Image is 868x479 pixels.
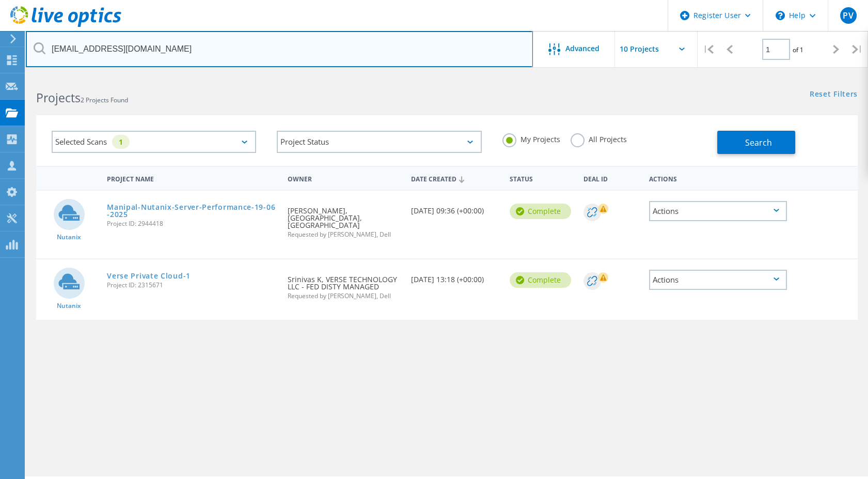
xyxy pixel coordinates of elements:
svg: \n [776,11,785,20]
div: Date Created [406,168,504,188]
span: Nutanix [57,234,81,240]
div: Deal Id [578,168,644,188]
input: Search projects by name, owner, ID, company, etc [26,31,533,67]
div: Complete [510,272,571,288]
span: Advanced [565,45,599,52]
div: Project Name [102,168,282,188]
a: Manipal-Nutanix-Server-Performance-19-06-2025 [107,204,277,218]
div: | [847,31,868,68]
div: Actions [649,270,786,290]
label: All Projects [571,133,627,143]
div: Owner [282,168,406,188]
div: Actions [644,168,792,188]
label: My Projects [502,133,560,143]
div: [PERSON_NAME], [GEOGRAPHIC_DATA], [GEOGRAPHIC_DATA] [282,191,406,248]
div: [DATE] 09:36 (+00:00) [406,191,504,225]
div: 1 [112,135,130,149]
div: Project Status [277,131,481,153]
span: 2 Projects Found [81,96,128,104]
div: Selected Scans [52,131,256,153]
div: Status [504,168,578,188]
a: Reset Filters [810,90,858,99]
div: [DATE] 13:18 (+00:00) [406,259,504,293]
span: Nutanix [57,303,81,309]
div: | [698,31,719,68]
button: Search [717,131,795,154]
a: Live Optics Dashboard [10,22,121,29]
span: Project ID: 2315671 [107,282,277,288]
div: Srinivas K, VERSE TECHNOLOGY LLC - FED DISTY MANAGED [282,259,406,310]
span: Requested by [PERSON_NAME], Dell [288,293,401,299]
span: Project ID: 2944418 [107,221,277,227]
span: of 1 [793,45,803,54]
b: Projects [36,89,81,106]
span: Search [745,137,772,148]
span: Requested by [PERSON_NAME], Dell [288,231,401,238]
a: Verse Private Cloud-1 [107,272,191,280]
span: PV [843,11,853,20]
div: Actions [649,201,786,221]
div: Complete [510,204,571,219]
